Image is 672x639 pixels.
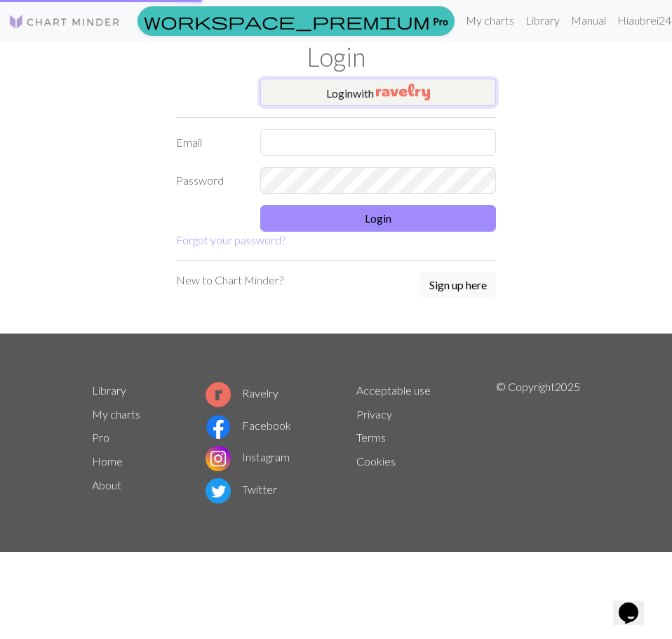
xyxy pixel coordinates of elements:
label: Email [168,129,252,156]
label: Password [168,167,252,194]
img: Instagram logo [206,446,231,471]
a: Library [92,383,126,397]
a: Terms [356,430,386,444]
span: workspace_premium [144,11,430,31]
img: Facebook logo [206,414,231,440]
a: My charts [92,407,140,421]
a: Manual [565,6,612,34]
button: Sign up here [420,272,496,298]
a: Pro [137,6,455,36]
button: Login [260,205,496,232]
img: Ravelry [376,84,430,100]
img: Twitter logo [206,478,231,503]
a: My charts [460,6,520,34]
h1: Login [83,42,589,73]
a: Acceptable use [356,383,431,397]
a: Pro [92,430,109,444]
a: Twitter [206,482,277,496]
a: Home [92,454,123,468]
img: Logo [8,13,121,30]
a: Library [520,6,565,34]
iframe: chat widget [613,583,658,625]
button: Loginwith [260,79,496,107]
a: Privacy [356,407,392,421]
p: New to Chart Minder? [176,272,283,289]
a: Ravelry [206,386,278,400]
p: © Copyright 2025 [496,378,580,506]
a: Facebook [206,419,291,432]
a: About [92,478,121,492]
a: Instagram [206,450,290,463]
a: Cookies [356,454,396,468]
img: Ravelry logo [206,382,231,407]
a: Forgot your password? [176,233,285,246]
a: Sign up here [420,272,496,300]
